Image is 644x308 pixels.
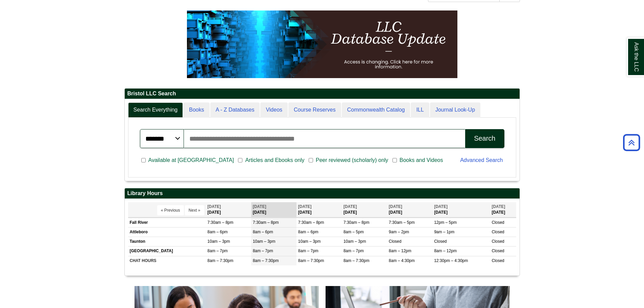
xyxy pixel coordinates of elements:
[187,10,457,78] img: HTML tutorial
[492,204,505,209] span: [DATE]
[253,220,279,225] span: 7:30am – 8pm
[253,230,273,234] span: 8am – 6pm
[208,220,234,225] span: 7:30am – 8pm
[389,220,415,225] span: 7:30am – 5pm
[492,230,504,234] span: Closed
[434,258,468,263] span: 12:30pm – 4:30pm
[208,258,234,263] span: 8am – 7:30pm
[434,239,447,244] span: Closed
[288,102,341,118] a: Course Reserves
[430,102,480,118] a: Journal Look-Up
[313,156,391,164] span: Peer reviewed (scholarly) only
[434,248,457,253] span: 8am – 12pm
[128,102,183,118] a: Search Everything
[260,102,288,118] a: Videos
[343,204,357,209] span: [DATE]
[621,138,642,147] a: Back to Top
[492,239,504,244] span: Closed
[432,202,490,217] th: [DATE]
[389,248,411,253] span: 8am – 12pm
[392,157,397,163] input: Books and Videos
[146,156,237,164] span: Available at [GEOGRAPHIC_DATA]
[397,156,446,164] span: Books and Videos
[387,202,432,217] th: [DATE]
[343,239,366,244] span: 10am – 3pm
[389,230,409,234] span: 9am – 2pm
[210,102,260,118] a: A - Z Databases
[125,188,520,199] h2: Library Hours
[184,102,209,118] a: Books
[434,230,454,234] span: 9am – 1pm
[298,248,318,253] span: 8am – 7pm
[157,205,184,215] button: « Previous
[434,220,457,225] span: 12pm – 5pm
[298,230,318,234] span: 8am – 6pm
[434,204,448,209] span: [DATE]
[253,248,273,253] span: 8am – 7pm
[128,246,206,256] td: [GEOGRAPHIC_DATA]
[474,135,495,142] div: Search
[128,237,206,246] td: Taunton
[343,220,369,225] span: 7:30am – 8pm
[298,239,321,244] span: 10am – 3pm
[242,156,307,164] span: Articles and Ebooks only
[141,157,146,163] input: Available at [GEOGRAPHIC_DATA]
[253,258,279,263] span: 8am – 7:30pm
[309,157,313,163] input: Peer reviewed (scholarly) only
[128,218,206,227] td: Fall River
[208,230,228,234] span: 8am – 6pm
[342,102,410,118] a: Commonwealth Catalog
[460,157,503,163] a: Advanced Search
[298,220,324,225] span: 7:30am – 8pm
[389,204,402,209] span: [DATE]
[298,204,312,209] span: [DATE]
[490,202,516,217] th: [DATE]
[296,202,342,217] th: [DATE]
[343,258,369,263] span: 8am – 7:30pm
[411,102,429,118] a: ILL
[208,248,228,253] span: 8am – 7pm
[128,228,206,237] td: Attleboro
[343,230,364,234] span: 8am – 5pm
[251,202,296,217] th: [DATE]
[389,258,415,263] span: 8am – 4:30pm
[125,89,520,99] h2: Bristol LLC Search
[128,256,206,265] td: CHAT HOURS
[253,239,276,244] span: 10am – 3pm
[343,248,364,253] span: 8am – 7pm
[185,205,204,215] button: Next »
[298,258,324,263] span: 8am – 7:30pm
[465,129,504,148] button: Search
[206,202,251,217] th: [DATE]
[238,157,242,163] input: Articles and Ebooks only
[492,248,504,253] span: Closed
[253,204,266,209] span: [DATE]
[208,204,221,209] span: [DATE]
[208,239,230,244] span: 10am – 3pm
[389,239,401,244] span: Closed
[492,258,504,263] span: Closed
[342,202,387,217] th: [DATE]
[492,220,504,225] span: Closed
